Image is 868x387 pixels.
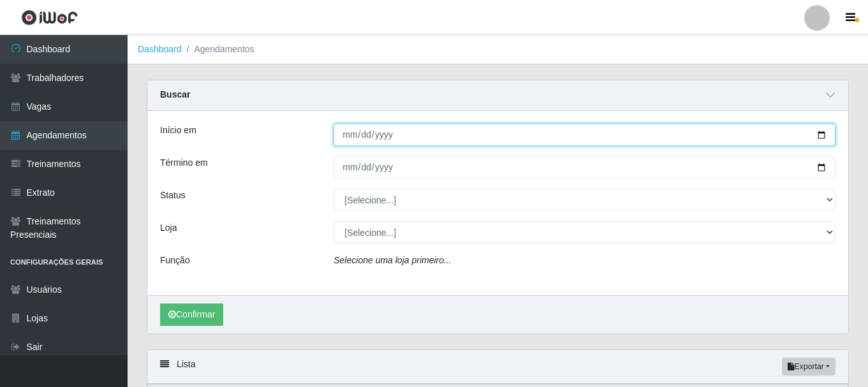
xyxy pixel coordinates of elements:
li: Agendamentos [182,43,254,56]
label: Loja [160,221,177,235]
label: Início em [160,124,196,137]
label: Status [160,189,186,202]
label: Função [160,254,190,267]
input: 00/00/0000 [334,156,835,179]
input: 00/00/0000 [334,124,835,146]
label: Término em [160,156,208,170]
nav: breadcrumb [128,35,868,64]
button: Confirmar [160,303,223,326]
div: Lista [147,350,848,384]
i: Selecione uma loja primeiro... [334,255,451,265]
strong: Buscar [160,89,190,99]
img: CoreUI Logo [21,10,78,26]
button: Exportar [782,358,835,376]
a: Dashboard [138,44,182,54]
